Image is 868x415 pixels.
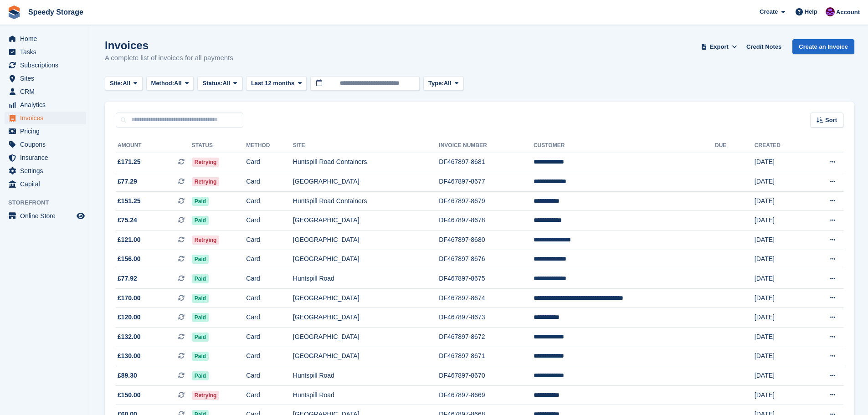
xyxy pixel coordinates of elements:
[246,328,293,347] td: Card
[439,153,534,172] td: DF467897-8681
[428,79,444,88] span: Type:
[118,196,141,206] span: £151.25
[755,250,806,269] td: [DATE]
[5,138,86,151] a: menu
[246,76,307,91] button: Last 12 months
[20,138,75,151] span: Coupons
[251,79,294,88] span: Last 12 months
[246,250,293,269] td: Card
[118,293,141,303] span: £170.00
[710,42,729,51] span: Export
[197,76,242,91] button: Status: All
[20,98,75,111] span: Analytics
[192,313,209,322] span: Paid
[223,79,231,88] span: All
[192,352,209,361] span: Paid
[75,210,86,221] a: Preview store
[825,116,837,125] span: Sort
[826,7,835,16] img: Dan Jackson
[118,215,137,225] span: £75.24
[755,347,806,366] td: [DATE]
[8,198,91,207] span: Storefront
[439,231,534,250] td: DF467897-8680
[755,385,806,405] td: [DATE]
[755,172,806,192] td: [DATE]
[439,172,534,192] td: DF467897-8677
[5,112,86,124] a: menu
[699,39,739,54] button: Export
[192,371,209,380] span: Paid
[805,7,817,16] span: Help
[755,153,806,172] td: [DATE]
[293,211,439,231] td: [GEOGRAPHIC_DATA]
[246,366,293,386] td: Card
[755,211,806,231] td: [DATE]
[118,235,141,245] span: £121.00
[439,288,534,308] td: DF467897-8674
[118,332,141,342] span: £132.00
[5,164,86,177] a: menu
[293,308,439,328] td: [GEOGRAPHIC_DATA]
[439,269,534,289] td: DF467897-8675
[20,85,75,98] span: CRM
[444,79,452,88] span: All
[5,98,86,111] a: menu
[5,125,86,138] a: menu
[246,191,293,211] td: Card
[192,294,209,303] span: Paid
[755,269,806,289] td: [DATE]
[20,112,75,124] span: Invoices
[715,138,755,153] th: Due
[534,138,715,153] th: Customer
[192,197,209,206] span: Paid
[293,269,439,289] td: Huntspill Road
[116,138,192,153] th: Amount
[246,138,293,153] th: Method
[439,191,534,211] td: DF467897-8679
[146,76,194,91] button: Method: All
[5,85,86,98] a: menu
[192,177,220,186] span: Retrying
[760,7,778,16] span: Create
[105,39,233,51] h1: Invoices
[836,8,860,17] span: Account
[20,164,75,177] span: Settings
[192,158,220,167] span: Retrying
[755,231,806,250] td: [DATE]
[293,138,439,153] th: Site
[439,138,534,153] th: Invoice Number
[246,211,293,231] td: Card
[246,269,293,289] td: Card
[20,125,75,138] span: Pricing
[174,79,182,88] span: All
[755,191,806,211] td: [DATE]
[192,333,209,342] span: Paid
[192,138,247,153] th: Status
[5,151,86,164] a: menu
[118,371,137,380] span: £89.30
[439,385,534,405] td: DF467897-8669
[20,151,75,164] span: Insurance
[439,250,534,269] td: DF467897-8676
[25,5,87,20] a: Speedy Storage
[293,328,439,347] td: [GEOGRAPHIC_DATA]
[105,53,233,63] p: A complete list of invoices for all payments
[5,72,86,85] a: menu
[439,308,534,328] td: DF467897-8673
[105,76,143,91] button: Site: All
[293,153,439,172] td: Huntspill Road Containers
[293,250,439,269] td: [GEOGRAPHIC_DATA]
[192,216,209,225] span: Paid
[755,138,806,153] th: Created
[293,366,439,386] td: Huntspill Road
[246,172,293,192] td: Card
[423,76,463,91] button: Type: All
[123,79,130,88] span: All
[792,39,854,54] a: Create an Invoice
[118,390,141,400] span: £150.00
[293,191,439,211] td: Huntspill Road Containers
[192,391,220,400] span: Retrying
[20,178,75,190] span: Capital
[439,211,534,231] td: DF467897-8678
[743,39,785,54] a: Credit Notes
